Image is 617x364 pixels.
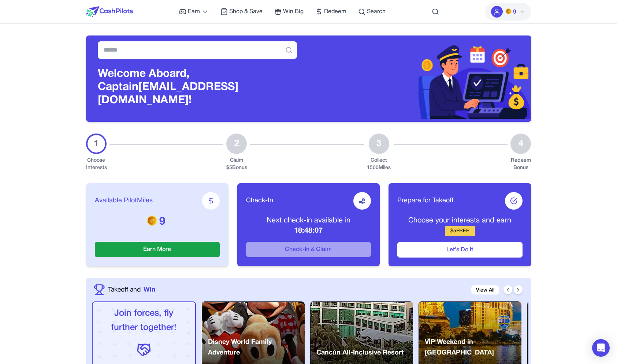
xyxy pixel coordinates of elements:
p: Choose your interests and earn [397,215,522,226]
div: 1 [86,134,107,154]
a: Takeoff andWin [108,285,155,294]
span: Win Big [283,7,304,16]
span: Prepare for Takeoff [397,196,453,206]
span: Win [144,285,155,294]
p: VIP Weekend in [GEOGRAPHIC_DATA] [425,337,521,359]
button: Earn More [95,242,220,257]
span: Earn [188,7,200,16]
h3: Welcome Aboard, Captain [EMAIL_ADDRESS][DOMAIN_NAME]! [98,68,297,107]
p: Cancún All-Inclusive Resort [316,348,404,358]
p: Disney World Family Adventure [208,337,305,359]
span: Takeoff and [108,285,141,294]
div: Collect 1500 Miles [367,157,391,172]
span: Shop & Save [229,7,263,16]
img: PMs [147,215,157,225]
span: Redeem [324,7,346,16]
img: PMs [506,8,512,14]
img: Header decoration [309,38,531,119]
button: Let's Do It [397,242,522,258]
a: Earn [179,7,209,16]
a: Redeem [315,7,346,16]
span: Check-In [246,196,273,206]
span: 9 [513,8,516,16]
img: receive-dollar [358,197,366,204]
a: Search [358,7,386,16]
div: 3 [369,134,389,154]
p: 9 [95,215,220,229]
a: Shop & Save [220,7,263,16]
p: Join forces, fly further together! [99,307,189,335]
span: Available PilotMiles [95,196,153,206]
button: PMs9 [485,3,531,20]
div: Redeem Bonus [510,157,531,172]
div: 4 [510,134,531,154]
p: 18:48:07 [246,226,371,236]
span: Search [367,7,386,16]
div: Open Intercom Messenger [592,339,610,357]
a: Win Big [274,7,304,16]
div: Choose Interests [86,157,107,172]
div: Claim $ 5 Bonus [226,157,247,172]
a: View All [471,285,499,294]
button: Check-In & Claim [246,242,371,257]
p: Next check-in available in [246,215,371,226]
div: 2 [226,134,247,154]
div: $ 5 FREE [445,226,475,236]
img: CashPilots Logo [86,6,133,17]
